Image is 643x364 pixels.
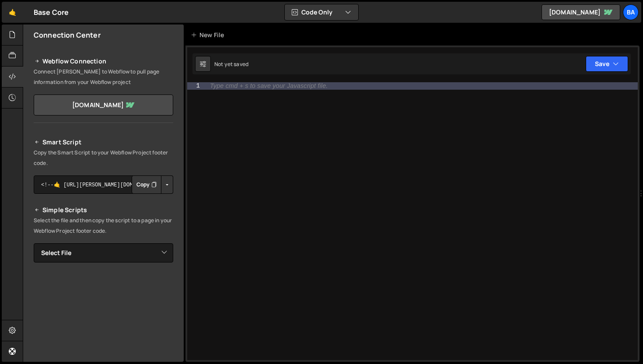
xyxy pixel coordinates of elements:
button: Copy [132,175,161,194]
button: Save [586,56,628,72]
a: [DOMAIN_NAME] [34,94,173,115]
p: Copy the Smart Script to your Webflow Project footer code. [34,147,173,168]
a: [DOMAIN_NAME] [542,4,620,20]
div: Button group with nested dropdown [132,175,173,194]
div: Not yet saved [214,60,248,68]
h2: Webflow Connection [34,56,173,66]
div: New File [191,31,227,39]
h2: Simple Scripts [34,205,173,215]
p: Select the file and then copy the script to a page in your Webflow Project footer code. [34,215,173,236]
div: Type cmd + s to save your Javascript file. [210,83,328,89]
button: Code Only [285,4,358,20]
div: Base Core [34,7,69,17]
h2: Smart Script [34,137,173,147]
p: Connect [PERSON_NAME] to Webflow to pull page information from your Webflow project [34,66,173,87]
textarea: <!--🤙 [URL][PERSON_NAME][DOMAIN_NAME]> <script>document.addEventListener("DOMContentLoaded", func... [34,175,173,194]
div: 1 [187,82,206,90]
h2: Connection Center [34,30,101,40]
a: Ba [623,4,639,20]
iframe: YouTube video player [34,277,174,356]
a: 🤙 [2,2,23,23]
